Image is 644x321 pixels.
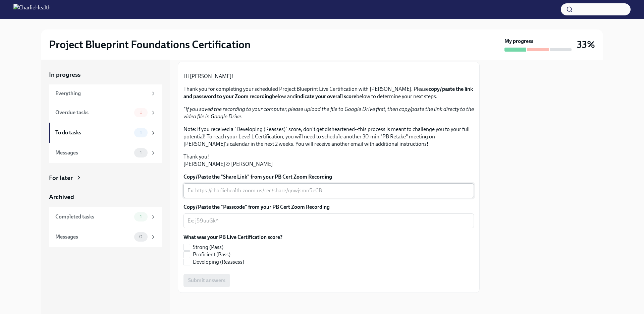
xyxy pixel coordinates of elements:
[55,149,131,156] div: Messages
[49,123,162,143] a: To do tasks1
[13,4,51,15] img: CharlieHealth
[183,173,474,181] label: Copy/Paste the "Share Link" from your PB Cert Zoom Recording
[49,103,162,123] a: Overdue tasks1
[49,84,162,103] a: Everything
[183,203,474,211] label: Copy/Paste the "Passcode" from your PB Cert Zoom Recording
[49,174,162,182] a: For later
[136,150,146,155] span: 1
[49,143,162,163] a: Messages1
[183,126,474,148] p: Note: if you received a "Developing (Reasses)" score, don't get disheartened--this process is mea...
[296,93,356,100] strong: indicate your overall score
[183,234,282,241] label: What was your PB Live Certification score?
[183,106,474,120] em: If you saved the recording to your computer, please upload the file to Google Drive first, then c...
[136,130,146,135] span: 1
[135,234,147,239] span: 0
[49,38,251,51] h2: Project Blueprint Foundations Certification
[577,39,595,51] h3: 33%
[136,110,146,115] span: 1
[193,244,223,251] span: Strong (Pass)
[55,233,131,241] div: Messages
[55,109,131,116] div: Overdue tasks
[55,213,131,220] div: Completed tasks
[183,85,474,100] p: Thank you for completing your scheduled Project Blueprint Live Certification with [PERSON_NAME]. ...
[183,153,474,168] p: Thank you! [PERSON_NAME] & [PERSON_NAME]
[49,227,162,247] a: Messages0
[504,38,533,45] strong: My progress
[55,90,148,97] div: Everything
[49,70,162,79] a: In progress
[49,174,73,182] div: For later
[49,207,162,227] a: Completed tasks1
[49,193,162,201] a: Archived
[183,73,474,80] p: Hi [PERSON_NAME]!
[136,214,146,219] span: 1
[193,258,244,266] span: Developing (Reassess)
[193,251,230,258] span: Proficient (Pass)
[55,129,131,136] div: To do tasks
